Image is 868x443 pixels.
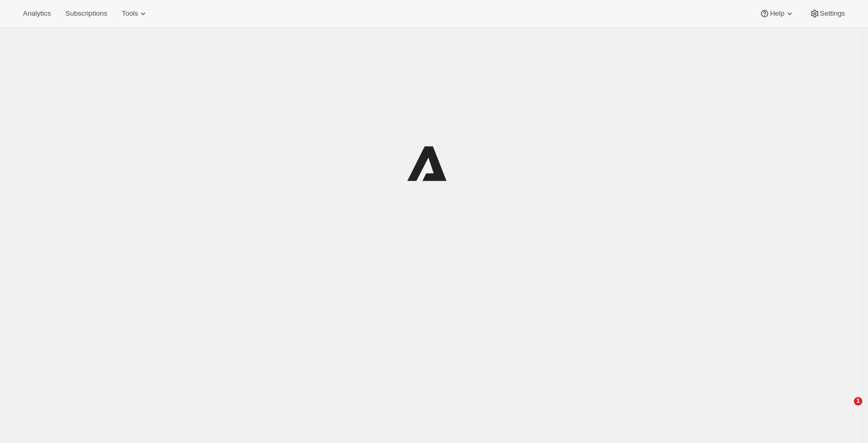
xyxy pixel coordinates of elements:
button: Subscriptions [59,6,113,21]
button: Tools [115,6,155,21]
span: Analytics [23,9,51,18]
button: Analytics [17,6,57,21]
span: 1 [854,397,862,405]
button: Help [753,6,801,21]
span: Settings [820,9,845,18]
iframe: Intercom live chat [832,397,858,422]
span: Help [770,9,784,18]
span: Subscriptions [65,9,107,18]
button: Settings [803,6,851,21]
span: Tools [122,9,138,18]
